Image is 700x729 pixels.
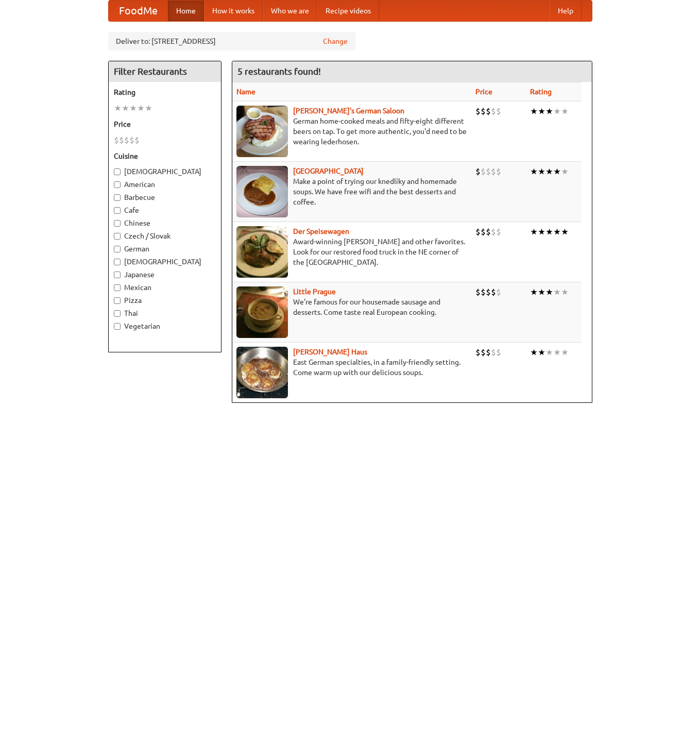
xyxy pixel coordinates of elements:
[114,284,121,291] input: Mexican
[491,347,496,358] li: $
[114,310,121,317] input: Thai
[114,192,216,202] label: Barbecue
[538,286,545,298] li: ★
[293,287,336,296] a: Little Prague
[553,286,561,298] li: ★
[486,166,491,177] li: $
[496,347,501,358] li: $
[530,106,538,117] li: ★
[496,226,501,238] li: $
[530,166,538,177] li: ★
[129,134,134,146] li: $
[114,151,216,161] h5: Cuisine
[496,166,501,177] li: $
[236,347,288,398] img: kohlhaus.jpg
[538,106,545,117] li: ★
[550,1,582,21] a: Help
[114,205,216,215] label: Cafe
[119,134,124,146] li: $
[475,286,481,298] li: $
[486,286,491,298] li: $
[486,347,491,358] li: $
[114,220,121,227] input: Chinese
[491,286,496,298] li: $
[293,167,364,175] a: [GEOGRAPHIC_DATA]
[114,257,216,267] label: [DEMOGRAPHIC_DATA]
[561,166,569,177] li: ★
[114,119,216,129] h5: Price
[561,286,569,298] li: ★
[114,103,122,114] li: ★
[486,106,491,117] li: $
[114,308,216,318] label: Thai
[545,347,553,358] li: ★
[475,226,481,238] li: $
[481,166,486,177] li: $
[145,103,152,114] li: ★
[114,87,216,97] h5: Rating
[236,116,467,147] p: German home-cooked meals and fifty-eight different beers on tap. To get more authentic, you'd nee...
[114,233,121,240] input: Czech / Slovak
[124,134,129,146] li: $
[475,106,481,117] li: $
[561,347,569,358] li: ★
[129,103,137,114] li: ★
[496,106,501,117] li: $
[114,321,216,331] label: Vegetarian
[263,1,317,21] a: Who we are
[545,166,553,177] li: ★
[236,106,288,157] img: esthers.jpg
[114,246,121,252] input: German
[109,61,221,82] h4: Filter Restaurants
[530,347,538,358] li: ★
[114,231,216,241] label: Czech / Slovak
[114,181,121,188] input: American
[236,226,288,278] img: speisewagen.jpg
[236,88,255,96] a: Name
[293,227,349,235] a: Der Speisewagen
[137,103,145,114] li: ★
[538,166,545,177] li: ★
[293,107,404,115] a: [PERSON_NAME]'s German Saloon
[114,244,216,254] label: German
[317,1,379,21] a: Recipe videos
[236,357,467,378] p: East German specialties, in a family-friendly setting. Come warm up with our delicious soups.
[545,286,553,298] li: ★
[236,166,288,217] img: czechpoint.jpg
[114,272,121,278] input: Japanese
[204,1,263,21] a: How it works
[293,348,367,356] a: [PERSON_NAME] Haus
[134,134,140,146] li: $
[236,297,467,317] p: We're famous for our housemade sausage and desserts. Come taste real European cooking.
[114,207,121,214] input: Cafe
[475,166,481,177] li: $
[114,218,216,228] label: Chinese
[553,106,561,117] li: ★
[168,1,204,21] a: Home
[561,226,569,238] li: ★
[114,323,121,330] input: Vegetarian
[122,103,129,114] li: ★
[114,166,216,177] label: [DEMOGRAPHIC_DATA]
[114,194,121,201] input: Barbecue
[545,106,553,117] li: ★
[114,295,216,306] label: Pizza
[109,1,168,21] a: FoodMe
[237,66,321,76] ng-pluralize: 5 restaurants found!
[481,286,486,298] li: $
[496,286,501,298] li: $
[475,347,481,358] li: $
[530,88,552,96] a: Rating
[491,226,496,238] li: $
[236,286,288,338] img: littleprague.jpg
[108,32,355,50] div: Deliver to: [STREET_ADDRESS]
[475,88,492,96] a: Price
[545,226,553,238] li: ★
[486,226,491,238] li: $
[530,286,538,298] li: ★
[323,36,348,46] a: Change
[481,106,486,117] li: $
[481,226,486,238] li: $
[553,226,561,238] li: ★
